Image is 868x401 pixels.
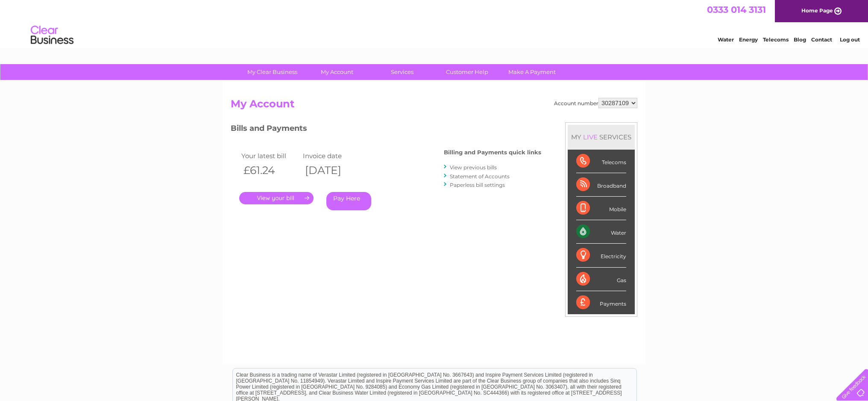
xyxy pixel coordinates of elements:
a: Contact [811,36,832,43]
div: Water [576,220,626,244]
h3: Bills and Payments [231,122,541,137]
div: Telecoms [576,150,626,173]
div: Mobile [576,197,626,220]
div: Broadband [576,173,626,197]
div: Payments [576,291,626,314]
a: Log out [840,36,860,43]
div: LIVE [581,133,599,141]
td: Invoice date [301,150,362,162]
div: Gas [576,268,626,291]
a: Telecoms [763,36,789,43]
a: My Account [302,64,372,80]
td: Your latest bill [239,150,301,162]
div: Electricity [576,244,626,267]
a: Customer Help [432,64,502,80]
a: 0333 014 3131 [707,4,766,15]
a: Pay Here [326,192,371,210]
div: MY SERVICES [568,125,635,149]
img: logo.png [30,22,74,48]
a: Statement of Accounts [450,173,510,180]
th: [DATE] [301,162,362,179]
div: Account number [554,98,637,108]
a: Services [367,64,437,80]
a: Paperless bill settings [450,182,505,188]
a: View previous bills [450,164,497,171]
a: My Clear Business [237,64,308,80]
h2: My Account [231,98,637,114]
a: Blog [794,36,806,43]
a: Energy [739,36,758,43]
h4: Billing and Payments quick links [444,149,541,156]
a: . [239,192,314,204]
div: Clear Business is a trading name of Verastar Limited (registered in [GEOGRAPHIC_DATA] No. 3667643... [233,5,636,41]
th: £61.24 [239,162,301,179]
a: Make A Payment [497,64,567,80]
a: Water [718,36,734,43]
